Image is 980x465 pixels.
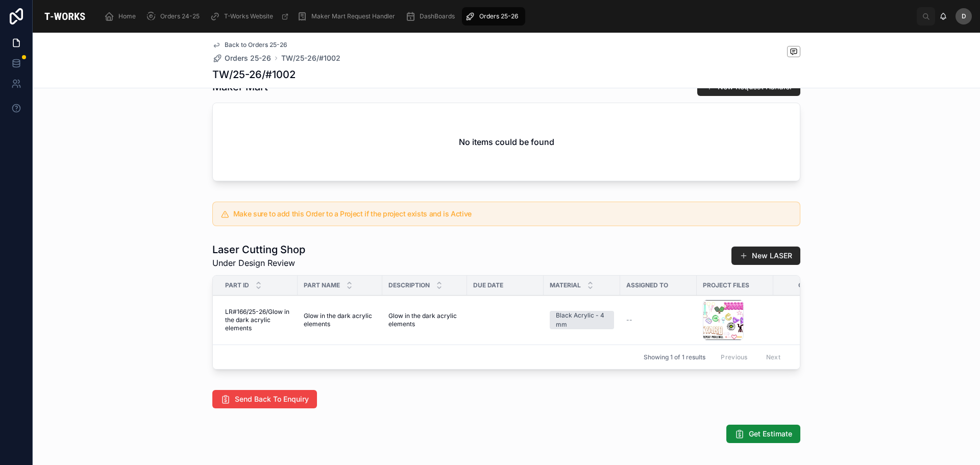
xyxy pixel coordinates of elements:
h1: Laser Cutting Shop [212,242,305,257]
span: T-Works Website [224,12,273,20]
img: App logo [41,8,89,25]
span: 1 [779,316,844,324]
span: Orders 24-25 [160,12,200,20]
a: Orders 25-26 [462,7,525,26]
h5: Make sure to add this Order to a Project if the project exists and is Active [233,210,792,217]
span: Maker Mart Request Handler [311,12,395,20]
span: Under Design Review [212,257,305,269]
span: Get Estimate [749,429,792,439]
span: Description [388,281,430,289]
button: New LASER [731,247,800,265]
span: Home [118,12,136,20]
span: Send Back To Enquiry [235,394,309,404]
a: T-Works Website [207,7,294,26]
span: Back to Orders 25-26 [225,41,287,49]
a: Maker Mart Request Handler [294,7,402,26]
span: Orders 25-26 [479,12,518,20]
a: Back to Orders 25-26 [212,41,287,49]
span: Quantity [798,281,831,289]
span: Assigned To [626,281,668,289]
button: Send Back To Enquiry [212,390,317,408]
span: Part Name [304,281,340,289]
span: DashBoards [420,12,455,20]
span: Due Date [473,281,503,289]
button: Get Estimate [726,425,800,443]
a: Home [101,7,143,26]
span: Project Files [703,281,749,289]
span: Glow in the dark acrylic elements [304,312,376,328]
h1: TW/25-26/#1002 [212,67,296,82]
div: Black Acrylic - 4 mm [556,311,608,329]
span: Orders 25-26 [225,53,271,63]
span: -- [626,316,632,324]
div: scrollable content [97,5,917,28]
span: Material [550,281,581,289]
span: Showing 1 of 1 results [644,353,705,361]
a: DashBoards [402,7,462,26]
a: Orders 25-26 [212,53,271,63]
span: D [962,12,966,20]
a: TW/25-26/#1002 [281,53,340,63]
a: Orders 24-25 [143,7,207,26]
span: Glow in the dark acrylic elements [388,312,461,328]
span: LR#166/25-26/Glow in the dark acrylic elements [225,308,291,332]
h2: No items could be found [459,136,554,148]
span: Part ID [225,281,249,289]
